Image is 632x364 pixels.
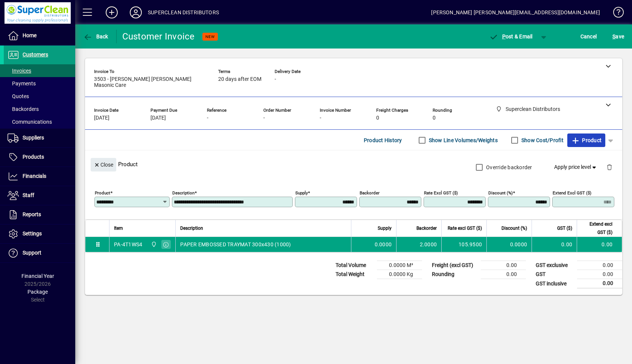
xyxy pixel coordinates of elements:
[553,190,591,196] mat-label: Extend excl GST ($)
[577,237,622,252] td: 0.00
[100,6,124,19] button: Add
[577,261,622,270] td: 0.00
[579,30,599,43] button: Cancel
[21,273,54,279] span: Financial Year
[332,270,377,279] td: Total Weight
[377,270,422,279] td: 0.0000 Kg
[600,158,618,176] button: Delete
[295,190,308,196] mat-label: Supply
[360,190,380,196] mat-label: Backorder
[23,173,46,179] span: Financials
[332,261,377,270] td: Total Volume
[485,30,536,43] button: Post & Email
[611,30,626,43] button: Save
[433,115,436,121] span: 0
[608,2,623,26] a: Knowledge Base
[8,106,39,112] span: Backorders
[8,119,52,125] span: Communications
[149,240,158,249] span: Superclean Distributors
[91,158,116,171] button: Close
[4,77,75,90] a: Payments
[89,161,118,168] app-page-header-button: Close
[375,241,392,248] span: 0.0000
[554,163,598,171] span: Apply price level
[180,224,203,232] span: Description
[207,115,208,121] span: -
[23,135,44,141] span: Suppliers
[180,241,291,248] span: PAPER EMBOSSED TRAYMAT 300x430 (1000)
[551,161,601,174] button: Apply price level
[501,224,527,232] span: Discount (%)
[124,6,148,19] button: Profile
[481,261,526,270] td: 0.00
[23,154,44,160] span: Products
[520,136,564,144] label: Show Cost/Profit
[428,261,481,270] td: Freight (excl GST)
[364,134,402,146] span: Product History
[424,190,458,196] mat-label: Rate excl GST ($)
[612,33,615,39] span: S
[481,270,526,279] td: 0.00
[4,186,75,205] a: Staff
[582,220,612,237] span: Extend excl GST ($)
[4,244,75,262] a: Support
[532,261,577,270] td: GST exclusive
[27,289,48,295] span: Package
[205,34,215,39] span: NEW
[4,64,75,77] a: Invoices
[486,237,532,252] td: 0.0000
[114,224,123,232] span: Item
[275,76,276,82] span: -
[94,76,207,88] span: 3503 - [PERSON_NAME] [PERSON_NAME] Masonic Care
[567,133,605,147] button: Product
[448,224,482,232] span: Rate excl GST ($)
[8,80,36,86] span: Payments
[4,224,75,243] a: Settings
[95,190,110,196] mat-label: Product
[148,6,219,18] div: SUPERCLEAN DISTRIBUTORS
[150,115,166,121] span: [DATE]
[416,224,437,232] span: Backorder
[377,261,422,270] td: 0.0000 M³
[4,103,75,115] a: Backorders
[94,115,109,121] span: [DATE]
[4,90,75,103] a: Quotes
[485,164,532,171] label: Override backorder
[8,68,31,74] span: Invoices
[376,115,379,121] span: 0
[577,279,622,288] td: 0.00
[571,134,602,146] span: Product
[502,33,506,39] span: P
[532,270,577,279] td: GST
[23,52,48,58] span: Customers
[4,148,75,167] a: Products
[94,159,113,171] span: Close
[427,136,498,144] label: Show Line Volumes/Weights
[361,133,405,147] button: Product History
[378,224,392,232] span: Supply
[4,205,75,224] a: Reports
[600,164,618,170] app-page-header-button: Delete
[81,30,110,43] button: Back
[23,211,41,217] span: Reports
[532,237,577,252] td: 0.00
[4,115,75,128] a: Communications
[122,30,195,42] div: Customer Invoice
[580,30,597,42] span: Cancel
[8,93,29,99] span: Quotes
[431,6,600,18] div: [PERSON_NAME] [PERSON_NAME][EMAIL_ADDRESS][DOMAIN_NAME]
[23,250,41,256] span: Support
[4,129,75,147] a: Suppliers
[4,26,75,45] a: Home
[23,231,42,237] span: Settings
[75,30,117,43] app-page-header-button: Back
[557,224,572,232] span: GST ($)
[320,115,321,121] span: -
[532,279,577,288] td: GST inclusive
[612,30,624,42] span: ave
[420,241,437,248] span: 2.0000
[83,33,108,39] span: Back
[23,192,34,198] span: Staff
[489,33,533,39] span: ost & Email
[172,190,194,196] mat-label: Description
